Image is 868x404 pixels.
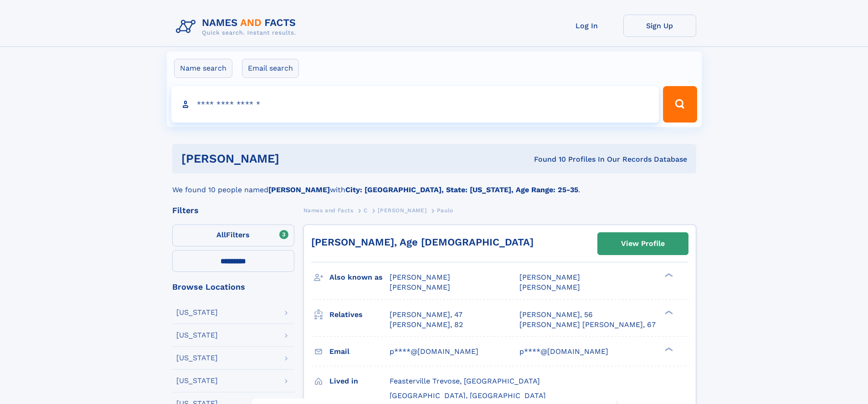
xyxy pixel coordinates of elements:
[550,15,623,37] a: Log In
[268,185,330,194] b: [PERSON_NAME]
[663,272,673,278] div: ❯
[598,233,688,255] a: View Profile
[345,185,578,194] b: City: [GEOGRAPHIC_DATA], State: [US_STATE], Age Range: 25-35
[311,236,534,248] a: [PERSON_NAME], Age [DEMOGRAPHIC_DATA]
[390,391,546,400] span: [GEOGRAPHIC_DATA], [GEOGRAPHIC_DATA]
[303,205,354,216] a: Names and Facts
[216,230,226,239] span: All
[172,283,294,291] div: Browse Locations
[519,283,580,291] span: [PERSON_NAME]
[519,273,580,281] span: [PERSON_NAME]
[172,15,303,39] img: Logo Names and Facts
[406,154,687,164] div: Found 10 Profiles In Our Records Database
[172,206,294,215] div: Filters
[329,344,390,359] h3: Email
[329,270,390,285] h3: Also known as
[390,283,450,291] span: [PERSON_NAME]
[329,307,390,322] h3: Relatives
[519,310,593,320] a: [PERSON_NAME], 56
[181,153,407,164] h1: [PERSON_NAME]
[390,320,463,330] a: [PERSON_NAME], 82
[174,59,232,78] label: Name search
[663,309,673,315] div: ❯
[171,86,659,123] input: search input
[519,320,656,330] a: [PERSON_NAME] [PERSON_NAME], 67
[663,86,697,123] button: Search Button
[176,332,218,339] div: [US_STATE]
[378,207,426,214] span: [PERSON_NAME]
[364,207,368,214] span: C
[176,377,218,384] div: [US_STATE]
[390,310,462,320] a: [PERSON_NAME], 47
[176,354,218,362] div: [US_STATE]
[176,309,218,316] div: [US_STATE]
[242,59,299,78] label: Email search
[663,346,673,352] div: ❯
[623,15,696,37] a: Sign Up
[390,377,540,385] span: Feasterville Trevose, [GEOGRAPHIC_DATA]
[172,174,696,195] div: We found 10 people named with .
[621,233,665,254] div: View Profile
[378,205,426,216] a: [PERSON_NAME]
[390,273,450,281] span: [PERSON_NAME]
[329,373,390,389] h3: Lived in
[364,205,368,216] a: C
[172,225,294,246] label: Filters
[437,207,453,214] span: Paulo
